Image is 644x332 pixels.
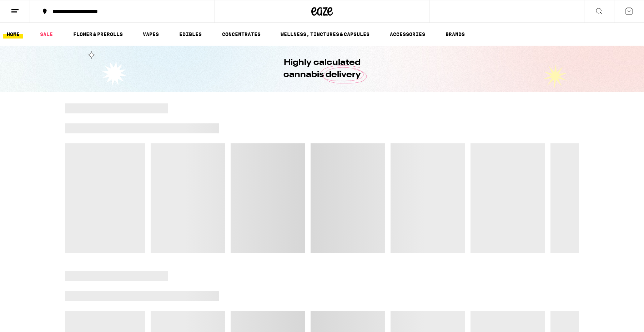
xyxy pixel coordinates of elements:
[386,30,429,39] a: ACCESSORIES
[176,30,205,39] a: EDIBLES
[218,30,264,39] a: CONCENTRATES
[70,30,126,39] a: FLOWER & PREROLLS
[36,30,56,39] a: SALE
[263,57,381,81] h1: Highly calculated cannabis delivery
[139,30,162,39] a: VAPES
[3,30,23,39] a: HOME
[442,30,468,39] a: BRANDS
[277,30,373,39] a: WELLNESS, TINCTURES & CAPSULES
